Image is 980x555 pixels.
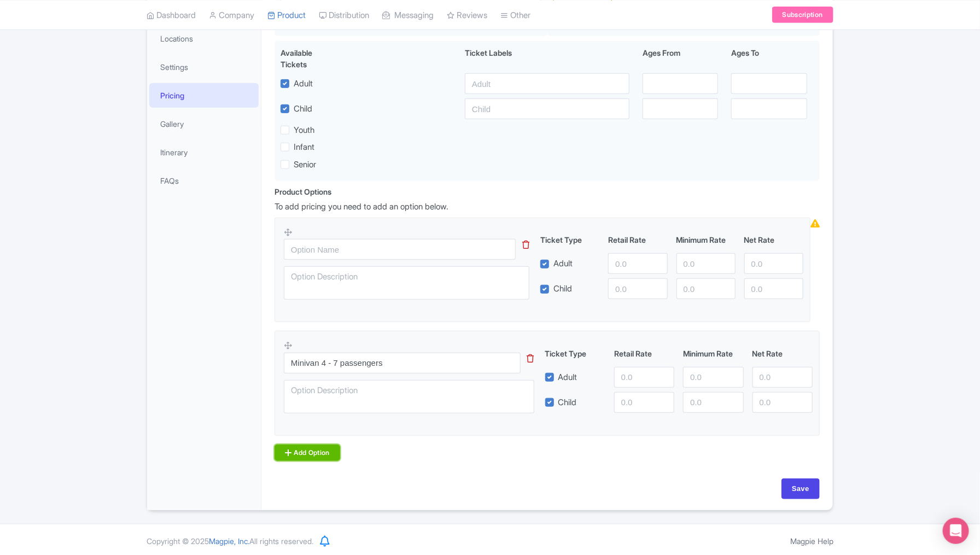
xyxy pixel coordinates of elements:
label: Adult [553,258,573,270]
label: Youth [294,124,314,137]
input: 0.0 [608,253,667,274]
input: Child [465,98,629,119]
input: 0.0 [683,392,743,413]
input: Option Name [284,239,516,260]
div: Available Tickets [281,47,340,70]
input: 0.0 [744,278,803,299]
a: Pricing [149,83,259,108]
label: Adult [558,371,577,384]
label: Child [553,283,572,295]
a: Settings [149,55,259,79]
div: Ticket Labels [458,47,636,70]
input: 0.0 [744,253,803,274]
input: 0.0 [608,278,667,299]
label: Child [294,103,312,115]
label: Infant [294,141,314,154]
div: Ages From [636,47,725,70]
div: Net Rate [748,348,817,359]
a: Add Option [275,445,340,461]
input: 0.0 [752,367,813,388]
span: Magpie, Inc. [209,536,249,546]
a: Subscription [772,7,833,23]
div: Copyright © 2025 All rights reserved. [140,535,320,547]
label: Adult [294,78,313,90]
p: To add pricing you need to add an option below. [275,201,820,213]
div: Retail Rate [604,234,672,246]
input: 0.0 [676,253,736,274]
a: Itinerary [149,140,259,165]
div: Ages To [725,47,813,70]
label: Child [558,396,577,409]
a: Gallery [149,112,259,136]
a: Locations [149,26,259,51]
div: Ticket Type [536,234,604,246]
input: Save [781,478,820,499]
div: Minimum Rate [672,234,740,246]
div: Retail Rate [610,348,679,359]
a: Magpie Help [790,536,833,546]
a: FAQs [149,168,259,193]
input: Option Name [284,353,521,373]
input: 0.0 [614,367,674,388]
input: 0.0 [614,392,674,413]
input: 0.0 [683,367,743,388]
div: Net Rate [740,234,808,246]
div: Minimum Rate [679,348,748,359]
div: Open Intercom Messenger [943,518,969,544]
div: Product Options [275,186,331,197]
input: 0.0 [676,278,736,299]
label: Senior [294,159,316,171]
input: Adult [465,73,629,94]
div: Ticket Type [541,348,610,359]
input: 0.0 [752,392,813,413]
